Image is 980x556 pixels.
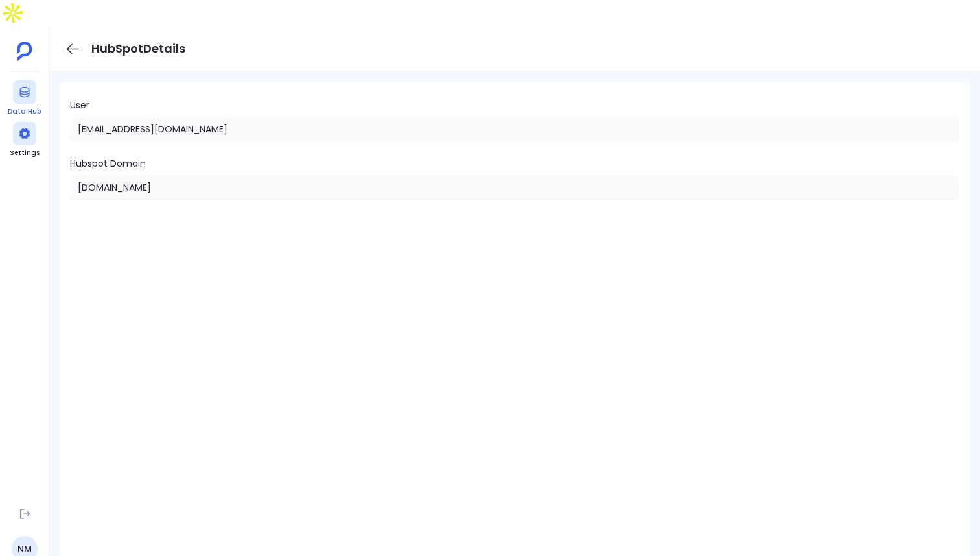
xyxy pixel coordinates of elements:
label: User [70,98,959,141]
span: Settings [10,148,40,158]
input: Hubspot Domain [70,176,959,199]
img: petavue logo [17,42,32,61]
input: User [70,117,959,141]
a: Data Hub [8,80,41,117]
span: Data Hub [8,106,41,117]
h1: HubSpot Details [91,40,185,58]
a: Settings [10,122,40,158]
label: Hubspot Domain [70,156,959,199]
